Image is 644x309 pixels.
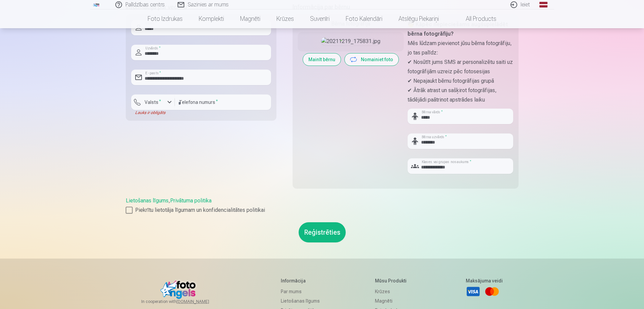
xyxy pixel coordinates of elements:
[281,277,320,284] h5: Informācija
[466,284,481,299] a: Visa
[268,9,302,28] a: Krūzes
[408,76,513,86] p: ✔ Nepajaukt bērnu fotogrāfijas grupā
[408,86,513,105] p: ✔ Ātrāk atrast un sašķirot fotogrāfijas, tādējādi paātrinot apstrādes laiku
[375,277,410,284] h5: Mūsu produkti
[408,39,513,57] p: Mēs lūdzam pievienot jūsu bērna fotogrāfiju, jo tas palīdz:
[447,9,504,28] a: All products
[281,287,320,296] a: Par mums
[170,197,212,204] a: Privātuma politika
[191,9,232,28] a: Komplekti
[321,37,380,45] img: 20211219_175831.jpg
[131,94,175,110] button: Valsts*
[140,9,191,28] a: Foto izdrukas
[375,296,410,306] a: Magnēti
[299,222,346,242] button: Reģistrēties
[232,9,268,28] a: Magnēti
[142,99,164,106] label: Valsts
[302,9,338,28] a: Suvenīri
[131,110,175,115] div: Lauks ir obligāts
[93,3,100,7] img: /fa1
[126,206,519,214] label: Piekrītu lietotāja līgumam un konfidencialitātes politikai
[303,53,341,66] button: Mainīt bērnu
[126,197,519,214] div: ,
[375,287,410,296] a: Krūzes
[281,296,320,306] a: Lietošanas līgums
[338,9,390,28] a: Foto kalendāri
[177,299,225,304] a: [DOMAIN_NAME]
[141,299,225,304] span: In cooperation with
[408,57,513,76] p: ✔ Nosūtīt jums SMS ar personalizētu saiti uz fotogrāfijām uzreiz pēc fotosesijas
[390,9,447,28] a: Atslēgu piekariņi
[485,284,499,299] a: Mastercard
[345,53,399,66] button: Nomainiet foto
[466,277,503,284] h5: Maksājuma veidi
[126,197,168,204] a: Lietošanas līgums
